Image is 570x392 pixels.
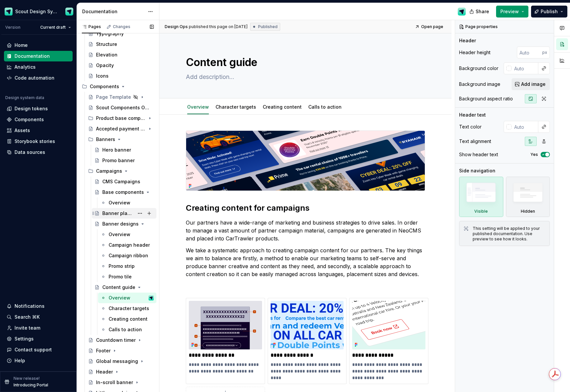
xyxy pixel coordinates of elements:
button: Preview [496,6,528,18]
div: Promo banner [102,157,135,164]
div: Hero banner [102,147,131,153]
div: Base components [102,189,144,196]
a: CMS Campaigns [92,176,156,187]
div: Components [79,81,156,92]
a: Typography [85,28,156,39]
div: Header text [459,112,486,118]
div: Hidden [506,177,550,217]
div: Calls to action [109,326,142,333]
a: Promo banner [92,155,156,166]
button: Add image [512,78,550,90]
div: Changes [113,24,130,29]
a: Page Template [85,92,156,102]
a: Overview [98,229,156,240]
a: Campaign header [98,240,156,250]
img: 40e3926e-efdd-48a3-b708-e68695532b9f.svg [189,301,262,350]
button: Current draft [37,23,74,32]
a: Scout Components Overview [85,102,156,113]
button: Search ⌘K [4,312,73,322]
button: Scout Design SystemDesign Ops [1,4,75,18]
div: Background aspect ratio [459,95,513,102]
div: Assets [15,127,30,134]
a: Storybook stories [4,136,73,147]
img: Design Ops [458,8,466,16]
a: Footer [85,345,156,356]
div: Background image [459,81,500,88]
a: Campaign ribbon [98,250,156,261]
div: Elevation [96,52,117,58]
div: Accepted payment types [96,125,146,132]
input: Auto [512,62,538,74]
div: Character targets [213,100,259,114]
div: Version [5,25,20,30]
a: Icons [85,71,156,81]
div: Content guide [102,284,135,291]
a: Character targets [216,104,256,110]
div: Page Template [96,94,131,100]
div: Code automation [15,75,54,81]
div: Banners [96,136,115,143]
a: In-scroll banner [85,377,156,388]
a: Creating content [98,314,156,324]
a: Design tokens [4,103,73,114]
div: Banners [85,134,156,145]
div: Header [459,37,476,44]
div: In-scroll banner [96,379,133,386]
div: Settings [15,336,34,342]
div: Icons [96,73,109,79]
a: Creating content [263,104,302,110]
a: Documentation [4,51,73,61]
span: Published [258,24,278,29]
div: Text color [459,124,482,130]
div: Overview [109,199,130,206]
img: Design Ops [149,295,154,301]
a: Global messaging [85,356,156,367]
span: Open page [421,24,443,29]
div: Documentation [15,53,50,59]
div: Analytics [15,64,36,70]
a: Code automation [4,73,73,83]
div: Promo tile [109,273,132,280]
a: Banner placements [92,208,156,219]
img: 2eb93ceb-bb3d-4ae5-b222-2560b664d0ec.svg [352,301,425,350]
a: Content guide [92,282,156,293]
img: 15bb3dee-d967-47f5-a86f-b7c3b2cb417b.svg [186,131,425,191]
button: Share [466,6,493,18]
div: Side navigation [459,167,495,174]
div: Contact support [15,346,52,353]
a: Settings [4,334,73,344]
a: Character targets [98,303,156,314]
div: Campaign header [109,242,150,248]
button: Help [4,355,73,366]
div: Storybook stories [15,138,55,145]
input: Auto [517,47,542,58]
div: Overview [109,295,130,301]
label: Yes [530,152,538,157]
div: Header height [459,49,490,56]
div: Help [15,357,25,364]
span: Current draft [40,25,66,30]
div: Structure [96,41,117,48]
div: Notifications [15,303,45,309]
span: Preview [500,8,519,15]
div: Countdown timer [96,337,136,343]
button: Publish [531,6,567,18]
div: Footer [96,347,111,354]
a: Components [4,114,73,125]
div: Character targets [109,305,149,312]
div: CMS Campaigns [102,178,140,185]
a: Open page [413,22,446,31]
div: Campaigns [96,168,122,174]
div: Home [15,42,28,49]
div: Banner placements [102,210,134,217]
a: Calls to action [308,104,342,110]
a: Promo strip [98,261,156,271]
div: Scout Design System [15,8,57,15]
span: Publish [541,8,558,15]
img: bc1b4c58-cd9a-49a3-8a1d-2bdde0c58080.svg [271,301,344,350]
div: Scout Components Overview [96,104,151,111]
div: Overview [184,100,212,114]
a: Overview [98,197,156,208]
div: Overview [109,231,130,238]
input: Auto [512,121,538,133]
